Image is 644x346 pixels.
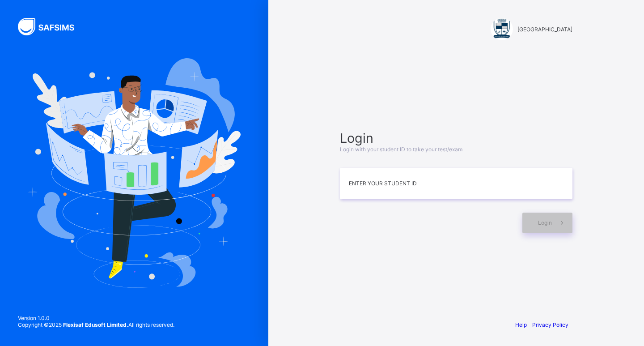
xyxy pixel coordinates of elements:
[340,146,462,153] span: Login with your student ID to take your test/exam
[515,321,527,328] a: Help
[18,18,85,35] img: SAFSIMS Logo
[517,26,572,33] span: [GEOGRAPHIC_DATA]
[18,321,174,328] span: Copyright © 2025 All rights reserved.
[340,130,572,146] span: Login
[18,315,174,321] span: Version 1.0.0
[532,321,568,328] a: Privacy Policy
[28,58,241,287] img: Hero Image
[63,321,128,328] strong: Flexisaf Edusoft Limited.
[538,219,552,226] span: Login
